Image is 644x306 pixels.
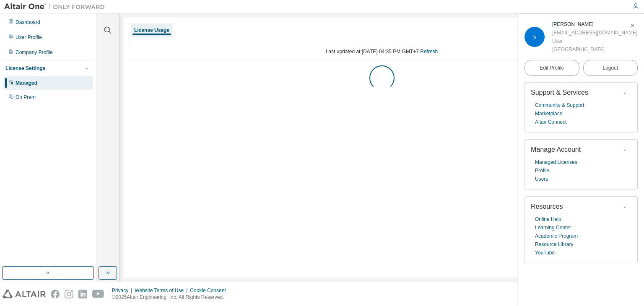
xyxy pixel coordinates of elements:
div: Managed [16,80,37,86]
a: YouTube [535,249,555,257]
span: Edit Profile [540,65,564,71]
div: Last updated at: [DATE] 04:35 PM GMT+7 [129,43,635,60]
img: facebook.svg [51,290,60,298]
div: Dashboard [16,19,40,26]
a: Refresh [420,49,438,54]
div: [EMAIL_ADDRESS][DOMAIN_NAME] [552,29,637,37]
span: s [533,34,536,40]
button: Logout [583,60,638,76]
div: Website Terms of Use [135,287,190,294]
a: Academic Program [535,232,578,240]
a: Resource Library [535,240,573,249]
span: Resources [531,203,563,210]
div: Privacy [112,287,135,294]
span: Support & Services [531,89,588,96]
a: Community & Support [535,101,584,109]
img: youtube.svg [92,290,104,298]
div: User Profile [16,34,42,41]
img: instagram.svg [65,290,73,298]
div: License Usage [134,27,169,34]
div: sirinya phuenkun [552,20,637,29]
div: Company Profile [16,49,53,56]
a: Learning Center [535,223,571,232]
div: [GEOGRAPHIC_DATA] [552,45,637,54]
img: Altair One [4,3,109,11]
div: User [552,37,637,45]
p: © 2025 Altair Engineering, Inc. All Rights Reserved. [112,294,231,301]
a: Profile [535,166,549,175]
div: License Settings [5,65,45,72]
a: Marketplace [535,109,562,118]
img: altair_logo.svg [3,290,46,298]
span: Manage Account [531,146,581,153]
a: Managed Licenses [535,158,577,166]
a: Edit Profile [525,60,579,76]
div: On Prem [16,94,36,101]
div: Cookie Consent [190,287,231,294]
span: Logout [602,64,618,72]
a: Altair Connect [535,118,566,126]
img: linkedin.svg [78,290,87,298]
a: Users [535,175,548,183]
a: Online Help [535,215,561,223]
